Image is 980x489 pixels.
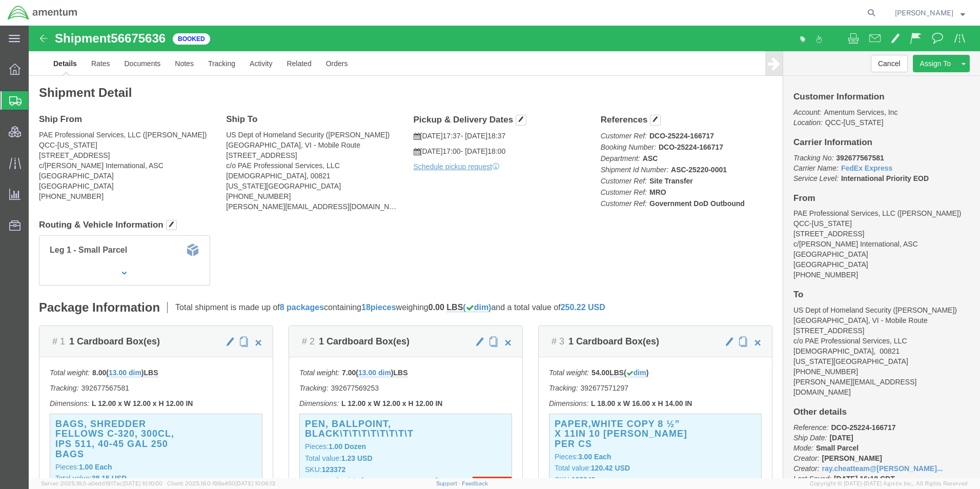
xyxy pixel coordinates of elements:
[122,480,162,486] span: [DATE] 10:10:00
[895,7,953,18] span: Jason Martin
[29,26,980,478] iframe: FS Legacy Container
[436,480,462,486] a: Support
[462,480,488,486] a: Feedback
[235,480,275,486] span: [DATE] 10:06:13
[894,7,966,19] button: [PERSON_NAME]
[810,479,968,488] span: Copyright © [DATE]-[DATE] Agistix Inc., All Rights Reserved
[167,480,275,486] span: Client: 2025.18.0-198a450
[7,5,78,21] img: logo
[41,480,162,486] span: Server: 2025.18.0-a0edd1917ac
